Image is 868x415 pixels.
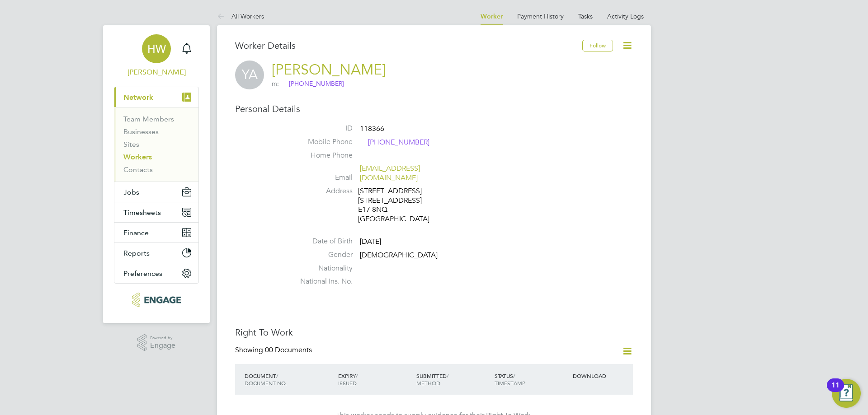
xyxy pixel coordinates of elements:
button: Preferences [114,263,198,283]
div: STATUS [492,368,571,391]
div: DOWNLOAD [571,368,633,384]
img: logo.svg [281,80,288,88]
div: SUBMITTED [414,368,492,391]
a: Activity Logs [607,12,644,20]
a: Worker [481,13,503,20]
span: Engage [150,342,175,350]
span: Reports [123,249,150,257]
span: m: [272,79,279,88]
label: Nationality [289,264,353,273]
label: Email [289,173,353,182]
label: Address [289,187,353,196]
span: 118366 [360,124,384,133]
label: National Ins. No. [289,277,353,286]
span: METHOD [416,379,440,387]
a: Tasks [578,12,593,20]
span: ISSUED [338,379,357,387]
div: DOCUMENT [242,368,336,391]
img: xede-logo-retina.png [132,293,180,307]
a: [EMAIL_ADDRESS][DOMAIN_NAME] [360,164,420,182]
span: Preferences [123,269,162,278]
button: Jobs [114,182,198,202]
span: HW [147,43,166,55]
span: Powered by [150,334,175,342]
a: Go to home page [114,293,199,307]
div: 11 [831,385,840,397]
button: Reports [114,243,198,263]
button: Network [114,87,198,107]
span: [PHONE_NUMBER] [281,79,344,89]
span: [DEMOGRAPHIC_DATA] [360,251,438,260]
label: Date of Birth [289,237,353,246]
a: Workers [123,153,152,161]
button: Finance [114,223,198,242]
a: All Workers [217,12,264,20]
h3: Right To Work [235,326,633,338]
button: Follow [582,40,613,51]
span: Jobs [123,188,139,196]
div: Showing [235,345,314,355]
span: / [447,372,448,379]
span: 00 Documents [265,345,312,354]
a: Businesses [123,127,159,136]
div: Network [114,107,198,182]
label: ID [289,124,353,133]
a: Team Members [123,115,174,123]
span: YA [235,61,264,89]
label: Mobile Phone [289,137,353,147]
div: [STREET_ADDRESS] [STREET_ADDRESS] E17 8NQ [GEOGRAPHIC_DATA] [358,187,444,224]
a: Contacts [123,165,153,174]
a: [PERSON_NAME] [272,61,386,79]
img: logo.svg [360,138,367,148]
div: EXPIRY [336,368,414,391]
button: Open Resource Center, 11 new notifications [832,379,861,408]
span: Hannah Whitten [114,67,199,78]
span: Network [123,93,153,102]
span: / [276,372,278,379]
span: Finance [123,228,149,237]
h3: Worker Details [235,40,582,51]
span: DOCUMENT NO. [245,379,287,387]
label: Gender [289,250,353,260]
span: [DATE] [360,237,381,246]
span: / [356,372,358,379]
a: Sites [123,140,139,149]
label: Home Phone [289,151,353,160]
a: Powered byEngage [137,334,176,351]
button: Timesheets [114,202,198,222]
span: / [513,372,515,379]
a: Payment History [517,12,564,20]
span: Timesheets [123,208,161,217]
a: HW[PERSON_NAME] [114,34,199,78]
span: TIMESTAMP [495,379,525,387]
h3: Personal Details [235,103,633,115]
nav: Main navigation [103,25,210,323]
span: [PHONE_NUMBER] [360,138,429,148]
